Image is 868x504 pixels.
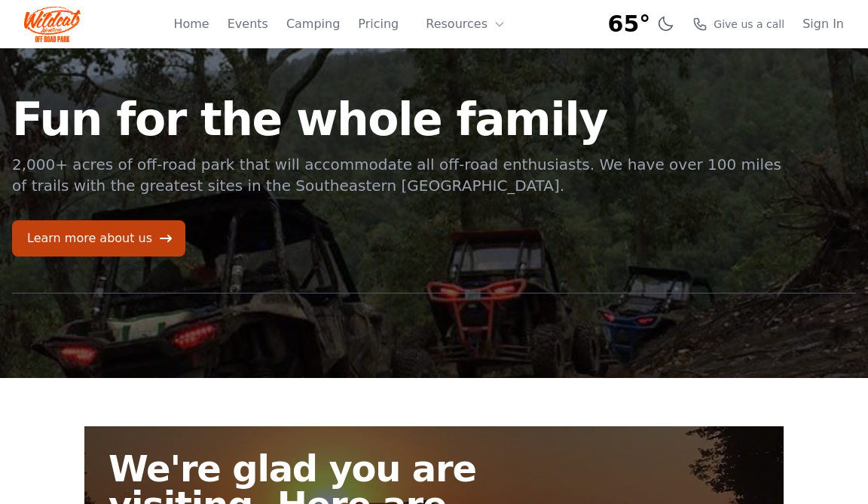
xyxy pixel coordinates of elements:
[358,15,399,33] a: Pricing
[417,9,515,39] button: Resources
[714,17,784,32] span: Give us a call
[173,15,209,33] a: Home
[12,97,784,142] h1: Fun for the whole family
[12,154,784,196] p: 2,000+ acres of off-road park that will accommodate all off-road enthusiasts. We have over 100 mi...
[692,17,784,32] a: Give us a call
[286,15,340,33] a: Camping
[12,220,185,257] a: Learn more about us
[608,11,651,38] span: 65°
[802,15,844,33] a: Sign In
[24,6,81,42] img: Wildcat Logo
[228,15,268,33] a: Events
